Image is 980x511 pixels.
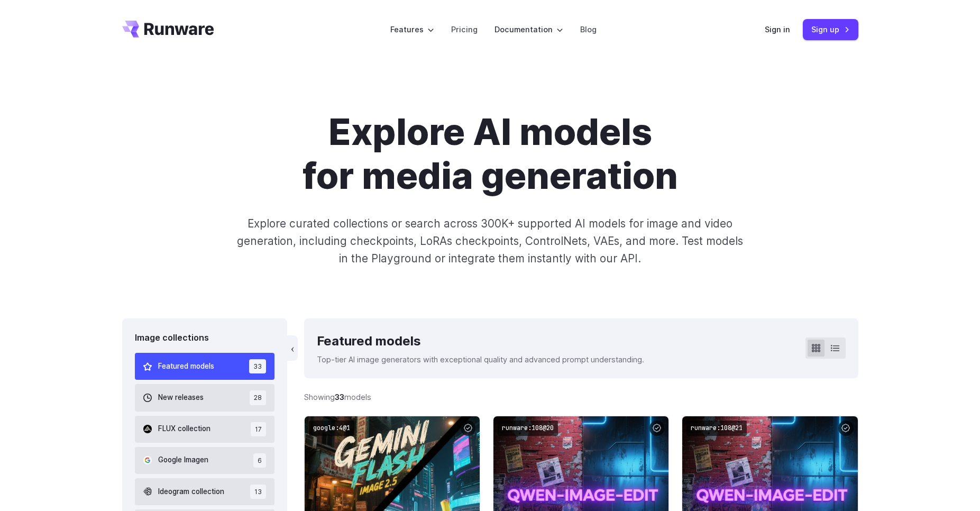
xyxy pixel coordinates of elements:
h1: Explore AI models for media generation [196,110,785,198]
code: runware:108@20 [498,421,558,436]
button: ‹ [287,335,298,361]
span: Google Imagen [158,454,208,466]
code: runware:108@21 [686,421,747,436]
a: Go to / [122,21,214,38]
div: Image collections [135,331,275,345]
div: Showing models [304,391,371,403]
button: Ideogram collection 13 [135,478,275,505]
span: 17 [251,422,266,436]
a: Sign up [803,19,858,40]
span: New releases [158,392,204,404]
span: 6 [253,453,266,468]
span: Featured models [158,361,214,372]
a: Blog [580,23,597,35]
span: 33 [249,359,266,373]
span: FLUX collection [158,423,210,435]
button: Featured models 33 [135,353,275,380]
button: New releases 28 [135,384,275,411]
div: Featured models [317,331,644,351]
span: 13 [250,485,266,499]
p: Explore curated collections or search across 300K+ supported AI models for image and video genera... [232,215,747,268]
span: Ideogram collection [158,486,224,498]
code: google:4@1 [309,421,354,436]
label: Documentation [494,23,563,35]
button: FLUX collection 17 [135,416,275,443]
a: Pricing [451,23,478,35]
span: 28 [250,390,266,405]
label: Features [390,23,434,35]
a: Sign in [765,23,790,35]
p: Top-tier AI image generators with exceptional quality and advanced prompt understanding. [317,353,644,366]
button: Google Imagen 6 [135,447,275,474]
strong: 33 [335,393,344,401]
